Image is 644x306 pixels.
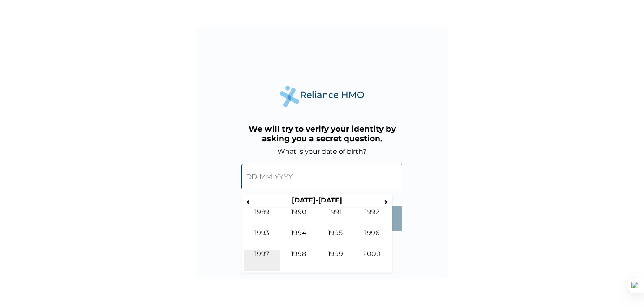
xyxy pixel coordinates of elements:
h3: We will try to verify your identity by asking you a secret question. [241,124,402,143]
img: Reliance Health's Logo [280,86,364,107]
td: 2000 [354,250,391,271]
td: 1993 [244,229,280,250]
td: 1991 [317,208,354,229]
td: 1992 [354,208,391,229]
td: 1997 [244,250,280,271]
td: 1999 [317,250,354,271]
input: DD-MM-YYYY [241,164,402,189]
label: What is your date of birth? [278,148,366,156]
td: 1994 [280,229,317,250]
td: 1998 [280,250,317,271]
th: [DATE]-[DATE] [252,196,381,208]
span: ‹ [244,196,252,207]
span: › [382,196,391,207]
td: 1990 [280,208,317,229]
td: 1996 [354,229,391,250]
td: 1995 [317,229,354,250]
td: 1989 [244,208,280,229]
